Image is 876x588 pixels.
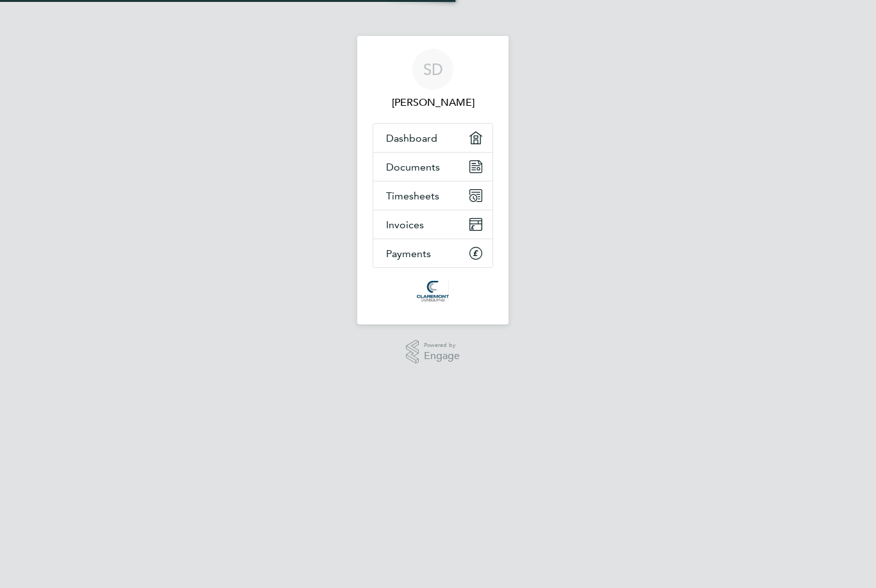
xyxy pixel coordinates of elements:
a: Invoices [373,210,493,239]
a: Payments [373,239,493,267]
span: Timesheets [386,190,439,202]
img: claremontconsulting1-logo-retina.png [417,281,448,301]
span: Invoices [386,219,424,231]
span: Documents [386,161,440,173]
span: Powered by [424,340,460,351]
a: Documents [373,153,493,181]
a: Timesheets [373,181,493,210]
a: Go to home page [373,281,493,301]
nav: Main navigation [357,36,509,324]
span: SD [423,61,443,78]
a: Dashboard [373,124,493,152]
span: Engage [424,351,460,362]
span: Payments [386,248,431,260]
span: Sam Dunn [373,95,493,110]
a: Powered byEngage [406,340,460,364]
a: SD[PERSON_NAME] [373,49,493,110]
span: Dashboard [386,132,437,144]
